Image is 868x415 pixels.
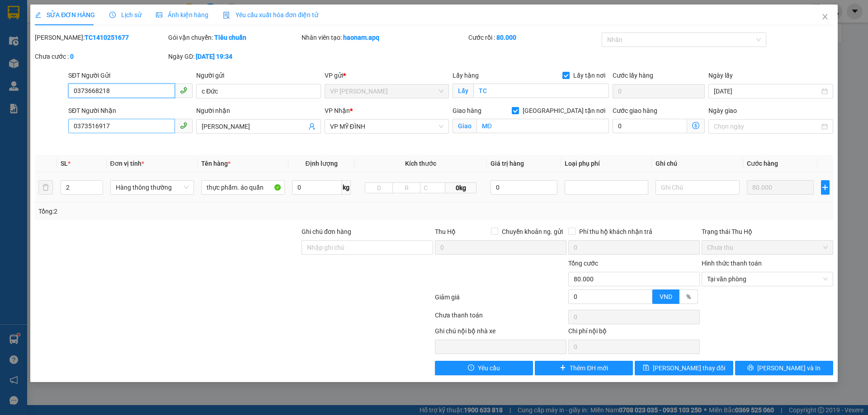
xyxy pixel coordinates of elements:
span: Định lượng [305,160,337,167]
input: 0 [747,180,814,195]
button: plus [821,180,830,195]
span: exclamation-circle [468,364,474,372]
span: phone [180,122,187,129]
div: Trạng thái Thu Hộ [702,227,833,237]
label: Ngày giao [708,107,737,114]
input: Giao tận nơi [476,119,609,133]
span: Tổng cước [568,260,598,267]
div: Ghi chú nội bộ nhà xe [435,326,566,340]
span: VND [660,293,672,300]
b: TC1410251677 [85,34,129,41]
span: VP THANH CHƯƠNG [330,84,443,98]
span: Lấy tận nơi [570,70,609,80]
input: VD: Bàn, Ghế [201,180,285,195]
input: C [420,182,445,193]
div: Cước rồi : [468,33,600,42]
span: [PERSON_NAME] và In [757,363,821,373]
span: [PERSON_NAME] thay đổi [653,363,725,373]
span: user-add [308,123,316,130]
span: Phí thu hộ khách nhận trả [576,227,656,237]
span: Yêu cầu [478,363,500,373]
span: Tại văn phòng [707,272,828,286]
input: R [392,182,420,193]
div: Ngày GD: [168,51,300,61]
span: Lịch sử [109,11,142,19]
span: Thêm ĐH mới [570,363,608,373]
label: Cước giao hàng [613,107,657,114]
input: Ghi chú đơn hàng [302,240,433,255]
span: close [821,13,829,20]
span: plus [821,184,829,191]
th: Ghi chú [652,155,743,173]
span: plus [560,364,566,372]
label: Ghi chú đơn hàng [302,228,351,235]
span: Chưa thu [707,241,828,254]
b: haonam.apq [343,34,379,41]
span: Chuyển khoản ng. gửi [498,227,566,237]
span: Giá trị hàng [491,160,524,167]
input: Ngày giao [714,121,819,131]
span: clock-circle [109,12,116,18]
span: printer [747,364,754,372]
span: kg [342,180,351,195]
span: Ảnh kiện hàng [156,11,208,19]
div: Chưa cước : [35,51,166,61]
span: VP Nhận [325,107,350,114]
button: delete [38,180,53,195]
b: [DATE] 19:34 [196,53,232,60]
input: Ghi Chú [656,180,739,195]
label: Cước lấy hàng [613,72,653,79]
span: [GEOGRAPHIC_DATA] tận nơi [519,106,609,116]
span: Lấy [453,84,473,98]
button: plusThêm ĐH mới [535,361,633,375]
b: 80.000 [496,34,516,41]
span: Giao hàng [453,107,481,114]
th: Loại phụ phí [561,155,652,173]
div: SĐT Người Nhận [68,106,193,116]
div: [PERSON_NAME]: [35,33,166,42]
button: printer[PERSON_NAME] và In [735,361,833,375]
span: save [643,364,649,372]
span: dollar-circle [692,122,699,129]
span: Kích thước [405,160,436,167]
button: save[PERSON_NAME] thay đổi [635,361,733,375]
div: Chi phí nội bộ [568,326,700,340]
div: Chưa thanh toán [434,310,567,326]
input: Lấy tận nơi [473,84,609,98]
b: 0 [70,53,74,60]
span: picture [156,12,162,18]
span: [GEOGRAPHIC_DATA], [GEOGRAPHIC_DATA] ↔ [GEOGRAPHIC_DATA] [22,38,91,69]
div: Giảm giá [434,292,567,308]
span: % [686,293,691,300]
div: Người gửi [196,70,321,80]
div: Tổng: 2 [38,206,335,216]
span: edit [35,12,41,18]
button: exclamation-circleYêu cầu [435,361,533,375]
input: D [365,182,393,193]
img: logo [5,49,21,93]
span: SL [61,160,68,167]
label: Ngày lấy [708,72,733,79]
span: Cước hàng [747,160,778,167]
span: Lấy hàng [453,72,479,79]
span: Đơn vị tính [110,160,144,167]
span: 0kg [445,182,476,193]
span: Giao [453,119,476,133]
span: Thu Hộ [435,228,456,235]
div: VP gửi [325,70,449,80]
div: Gói vận chuyển: [168,33,300,42]
span: Hàng thông thường [116,181,189,194]
button: Close [812,5,838,30]
b: Tiêu chuẩn [214,34,246,41]
img: icon [223,12,230,19]
span: Tên hàng [201,160,231,167]
input: Cước giao hàng [613,119,687,133]
div: Người nhận [196,106,321,116]
span: VP MỸ ĐÌNH [330,120,443,133]
input: Ngày lấy [714,86,819,96]
span: SỬA ĐƠN HÀNG [35,11,95,19]
strong: CHUYỂN PHÁT NHANH AN PHÚ QUÝ [25,7,90,37]
label: Hình thức thanh toán [702,260,762,267]
div: Nhân viên tạo: [302,33,467,42]
input: Cước lấy hàng [613,84,705,98]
